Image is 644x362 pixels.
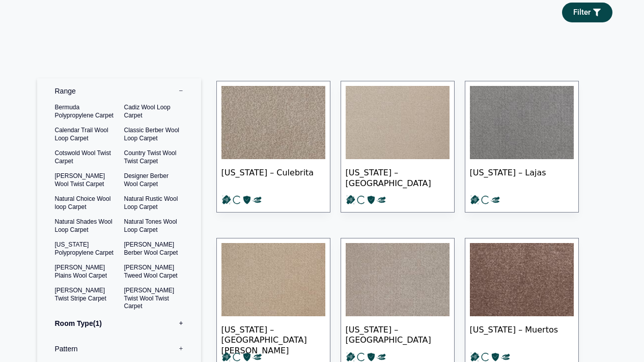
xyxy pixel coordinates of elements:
a: [US_STATE] – Lajas [465,81,579,213]
span: [US_STATE] – [GEOGRAPHIC_DATA] [346,316,450,352]
a: [US_STATE] – [GEOGRAPHIC_DATA] [341,81,455,213]
span: [US_STATE] – Culebrita [221,159,325,195]
span: [US_STATE] – [GEOGRAPHIC_DATA] [346,159,450,195]
a: [US_STATE] – Culebrita [216,81,330,213]
span: [US_STATE] – Lajas [470,159,574,195]
a: Filter [562,3,612,22]
span: Filter [573,9,591,16]
label: Pattern [45,336,193,361]
span: 1 [93,319,102,327]
label: Room Type [45,311,193,336]
span: [US_STATE] – Muertos [470,316,574,352]
label: Range [45,78,193,104]
span: [US_STATE] – [GEOGRAPHIC_DATA][PERSON_NAME] [221,316,325,352]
